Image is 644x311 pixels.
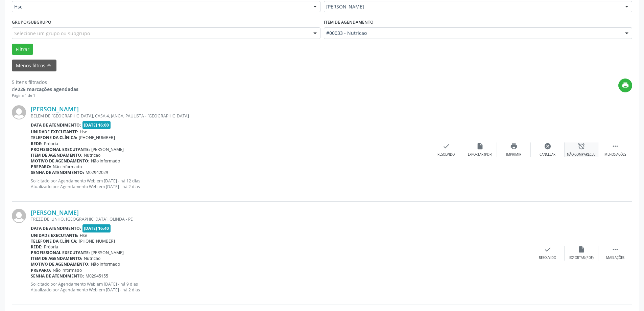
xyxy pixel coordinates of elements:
b: Senha de atendimento: [31,273,84,279]
div: Não compareceu [567,152,596,157]
i: alarm_off [578,142,585,150]
div: 5 itens filtrados [12,79,78,86]
a: [PERSON_NAME] [31,209,79,216]
span: M02945155 [86,273,108,279]
div: Resolvido [437,152,455,157]
b: Item de agendamento: [31,152,82,158]
a: [PERSON_NAME] [31,105,79,113]
i: keyboard_arrow_up [45,62,53,69]
i: insert_drive_file [578,246,585,253]
img: img [12,105,26,119]
b: Item de agendamento: [31,256,82,261]
p: Solicitado por Agendamento Web em [DATE] - há 12 dias Atualizado por Agendamento Web em [DATE] - ... [31,178,429,190]
i:  [612,246,619,253]
label: Grupo/Subgrupo [12,17,51,27]
span: Não informado [91,158,120,164]
span: Hse [80,129,87,135]
b: Motivo de agendamento: [31,261,90,267]
span: Hse [14,3,307,10]
span: [PERSON_NAME] [91,250,124,256]
span: #00033 - Nutricao [326,30,619,37]
button: print [618,79,632,92]
div: Mais ações [606,256,624,260]
b: Unidade executante: [31,232,78,238]
span: Própria [44,244,58,250]
label: Item de agendamento [324,17,374,27]
i: print [622,82,629,89]
span: Nutricao [84,256,100,261]
i: check [443,142,450,150]
b: Motivo de agendamento: [31,158,90,164]
div: Exportar (PDF) [468,152,492,157]
div: Exportar (PDF) [569,256,594,260]
i: print [510,142,518,150]
span: Não informado [53,267,82,273]
span: Nutricao [84,152,100,158]
span: [DATE] 16:00 [82,121,111,129]
b: Profissional executante: [31,147,90,152]
div: Menos ações [604,152,626,157]
b: Preparo: [31,267,51,273]
span: [PERSON_NAME] [326,3,619,10]
i: insert_drive_file [476,142,484,150]
strong: 225 marcações agendadas [18,86,78,92]
i:  [612,142,619,150]
span: [DATE] 16:40 [82,224,111,232]
b: Rede: [31,141,43,147]
span: Própria [44,141,58,147]
div: TREZE DE JUNHO, [GEOGRAPHIC_DATA], OLINDA - PE [31,216,531,222]
b: Data de atendimento: [31,225,81,231]
img: img [12,209,26,223]
p: Solicitado por Agendamento Web em [DATE] - há 9 dias Atualizado por Agendamento Web em [DATE] - h... [31,281,531,293]
div: Página 1 de 1 [12,93,78,98]
span: [PHONE_NUMBER] [79,135,115,140]
span: [PERSON_NAME] [91,147,124,152]
b: Preparo: [31,164,51,170]
b: Telefone da clínica: [31,135,77,140]
b: Senha de atendimento: [31,170,84,175]
div: BELEM DE [GEOGRAPHIC_DATA], CASA 4, JANGA, PAULISTA - [GEOGRAPHIC_DATA] [31,113,429,119]
b: Unidade executante: [31,129,78,135]
div: Imprimir [506,152,521,157]
i: check [544,246,551,253]
button: Menos filtroskeyboard_arrow_up [12,60,56,71]
div: Cancelar [540,152,555,157]
b: Telefone da clínica: [31,238,77,244]
span: Não informado [91,261,120,267]
span: M02942029 [86,170,108,175]
b: Rede: [31,244,43,250]
i: cancel [544,142,551,150]
button: Filtrar [12,44,33,55]
span: Hse [80,232,87,238]
div: Resolvido [539,256,556,260]
div: de [12,86,78,93]
span: [PHONE_NUMBER] [79,238,115,244]
b: Profissional executante: [31,250,90,256]
span: Selecione um grupo ou subgrupo [14,30,90,37]
b: Data de atendimento: [31,122,81,128]
span: Não informado [53,164,82,170]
